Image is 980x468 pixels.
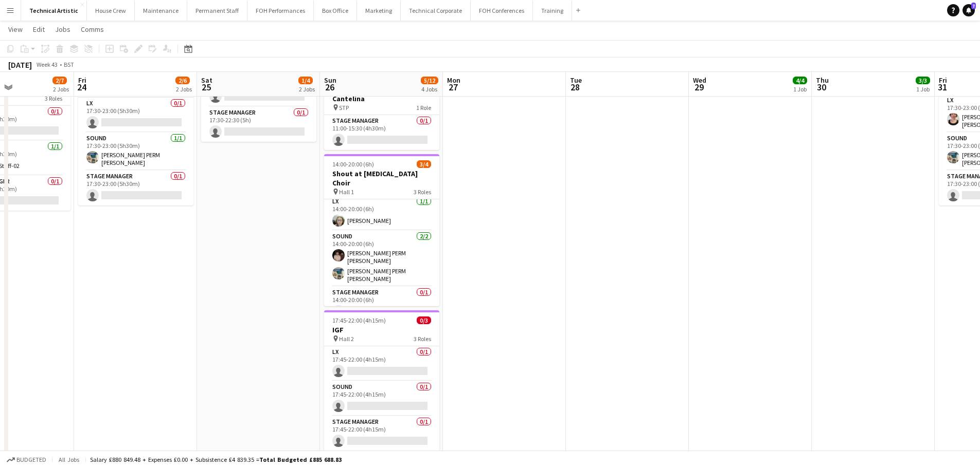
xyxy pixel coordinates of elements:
[57,456,81,463] span: All jobs
[90,456,342,463] div: Salary £880 849.48 + Expenses £0.00 + Subsistence £4 839.35 =
[16,456,46,463] span: Budgeted
[8,60,32,70] div: [DATE]
[471,1,533,21] button: FOH Conferences
[4,23,27,36] a: View
[963,4,975,16] a: 7
[77,23,108,36] a: Comms
[51,23,75,36] a: Jobs
[55,25,70,34] span: Jobs
[33,25,45,34] span: Edit
[135,1,187,21] button: Maintenance
[34,61,60,68] span: Week 43
[971,3,976,9] span: 7
[401,1,471,21] button: Technical Corporate
[247,1,314,21] button: FOH Performances
[533,1,572,21] button: Training
[357,1,401,21] button: Marketing
[259,456,342,463] span: Total Budgeted £885 688.83
[21,1,87,21] button: Technical Artistic
[87,1,135,21] button: House Crew
[187,1,247,21] button: Permanent Staff
[64,61,74,68] div: BST
[81,25,104,34] span: Comms
[314,1,357,21] button: Box Office
[8,25,23,34] span: View
[29,23,49,36] a: Edit
[5,454,48,465] button: Budgeted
